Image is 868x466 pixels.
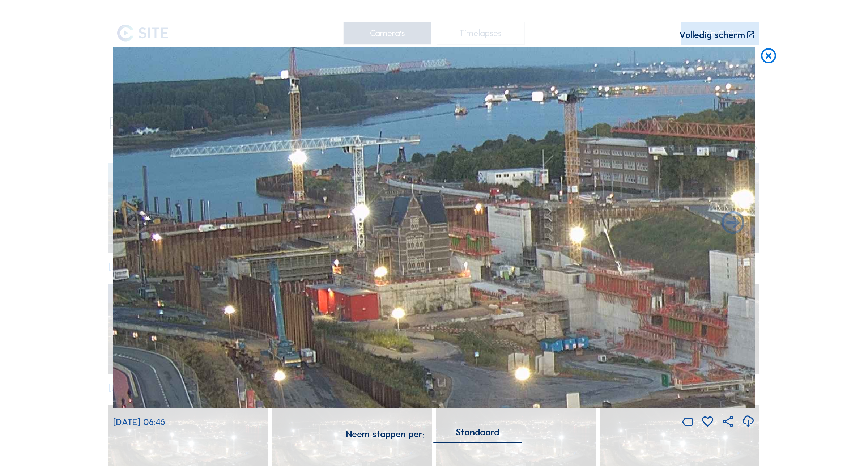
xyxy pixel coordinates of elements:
img: Image [113,47,755,408]
div: Volledig scherm [679,30,745,40]
i: Back [719,210,746,237]
span: [DATE] 06:45 [113,416,165,428]
div: Standaard [433,429,522,442]
i: Forward [122,210,149,237]
div: Neem stappen per: [346,429,425,439]
div: Standaard [456,429,499,436]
